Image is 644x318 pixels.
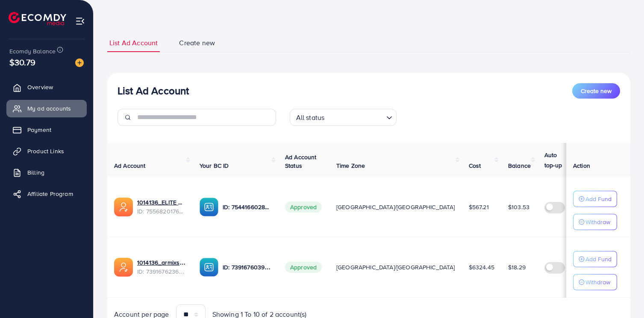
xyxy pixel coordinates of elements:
[137,198,186,207] a: 1014136_ELITE HERITAGE PK_1759459383615
[585,194,612,204] p: Add Fund
[200,198,218,216] img: ic-ba-acc.ded83a64.svg
[109,38,158,48] span: List Ad Account
[585,277,610,287] p: Withdraw
[6,164,87,181] a: Billing
[114,198,133,216] img: ic-ads-acc.e4c84228.svg
[294,111,326,124] span: All status
[508,203,529,211] span: $103.53
[573,214,617,230] button: Withdraw
[9,47,56,55] span: Ecomdy Balance
[75,58,84,67] img: image
[469,203,489,211] span: $567.21
[608,280,638,312] iframe: Chat
[114,161,146,170] span: Ad Account
[573,274,617,290] button: Withdraw
[508,161,531,170] span: Balance
[223,202,271,212] p: ID: 7544166028553781265
[118,85,189,97] h3: List Ad Account
[27,147,64,155] span: Product Links
[27,104,71,113] span: My ad accounts
[9,12,66,25] img: logo
[27,83,53,91] span: Overview
[137,258,186,276] div: <span class='underline'>1014136_armixstore_1721008753069</span></br>7391676236956909569
[223,262,271,272] p: ID: 7391676039128252432
[75,16,85,26] img: menu
[137,207,186,216] span: ID: 7556820176746971137
[137,267,186,276] span: ID: 7391676236956909569
[469,161,481,170] span: Cost
[9,56,35,68] span: $30.79
[285,153,317,170] span: Ad Account Status
[572,83,620,99] button: Create new
[290,109,397,126] div: Search for option
[27,190,73,198] span: Affiliate Program
[285,201,322,213] span: Approved
[544,150,569,170] p: Auto top-up
[573,191,617,207] button: Add Fund
[327,110,382,124] input: Search for option
[200,258,218,277] img: ic-ba-acc.ded83a64.svg
[585,254,612,264] p: Add Fund
[6,100,87,117] a: My ad accounts
[200,161,229,170] span: Your BC ID
[336,263,455,271] span: [GEOGRAPHIC_DATA]/[GEOGRAPHIC_DATA]
[6,143,87,160] a: Product Links
[469,263,494,271] span: $6324.45
[137,258,186,267] a: 1014136_armixstore_1721008753069
[114,258,133,277] img: ic-ads-acc.e4c84228.svg
[285,262,322,273] span: Approved
[6,79,87,96] a: Overview
[6,185,87,202] a: Affiliate Program
[573,251,617,267] button: Add Fund
[573,161,590,170] span: Action
[585,217,610,227] p: Withdraw
[581,87,612,95] span: Create new
[6,121,87,138] a: Payment
[508,263,526,271] span: $18.29
[179,38,215,48] span: Create new
[27,125,51,134] span: Payment
[336,203,455,211] span: [GEOGRAPHIC_DATA]/[GEOGRAPHIC_DATA]
[137,198,186,216] div: <span class='underline'>1014136_ELITE HERITAGE PK_1759459383615</span></br>7556820176746971137
[336,161,365,170] span: Time Zone
[27,168,44,177] span: Billing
